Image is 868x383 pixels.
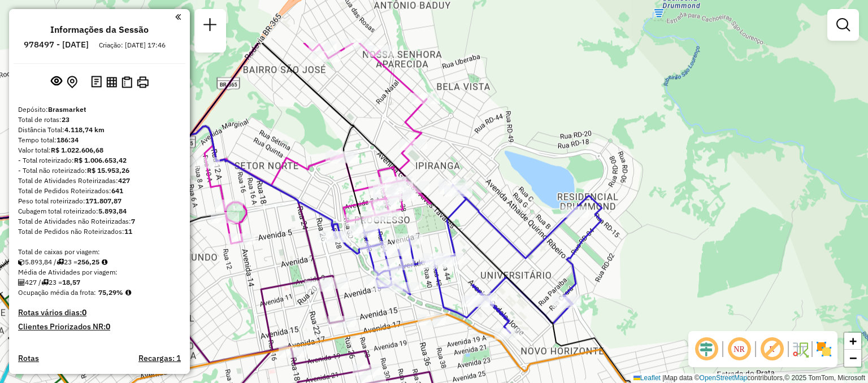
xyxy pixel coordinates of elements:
i: Total de rotas [57,259,64,266]
a: Rotas [18,354,39,363]
div: Total de Atividades não Roteirizadas: [18,216,181,227]
strong: 11 [124,227,132,236]
span: + [849,334,857,348]
a: Nova sessão e pesquisa [199,14,222,39]
h4: Recargas: 1 [138,354,181,363]
div: Total de rotas: [18,115,181,125]
div: 427 / 23 = [18,277,181,288]
div: Distância Total: [18,125,181,135]
strong: 75,29% [98,288,123,297]
button: Visualizar Romaneio [119,74,134,90]
div: Tempo total: [18,135,181,145]
strong: Brasmarket [48,105,86,114]
strong: 171.807,87 [85,197,121,205]
span: Exibir rótulo [758,336,785,363]
div: - Total não roteirizado: [18,166,181,176]
strong: 18,57 [62,278,80,286]
i: Total de rotas [41,279,49,286]
a: Clique aqui para minimizar o painel [175,10,181,23]
span: | [662,374,664,382]
strong: 256,25 [77,258,99,266]
i: Cubagem total roteirizado [18,259,25,266]
button: Logs desbloquear sessão [89,73,104,91]
div: Total de Pedidos não Roteirizados: [18,227,181,237]
strong: 4.118,74 km [64,125,105,134]
div: - Total roteirizado: [18,155,181,166]
button: Imprimir Rotas [134,74,151,90]
a: Zoom in [844,333,861,350]
h4: Informações da Sessão [50,24,149,35]
strong: 0 [82,307,86,317]
button: Centralizar mapa no depósito ou ponto de apoio [64,73,80,91]
h4: Rotas vários dias: [18,308,181,317]
img: Exibir/Ocultar setores [815,340,833,358]
strong: 23 [62,115,70,124]
em: Média calculada utilizando a maior ocupação (%Peso ou %Cubagem) de cada rota da sessão. Rotas cro... [125,289,131,296]
img: Fluxo de ruas [791,340,809,358]
strong: 7 [131,217,135,225]
h4: Clientes Priorizados NR: [18,322,181,332]
strong: R$ 1.006.653,42 [74,156,127,164]
div: 5.893,84 / 23 = [18,257,181,267]
strong: R$ 1.022.606,68 [51,146,103,154]
a: Leaflet [633,374,661,382]
i: Total de Atividades [18,279,25,286]
div: Total de Atividades Roteirizadas: [18,176,181,186]
strong: R$ 15.953,26 [87,166,129,175]
div: Total de caixas por viagem: [18,247,181,257]
span: Ocultar NR [726,336,753,363]
button: Visualizar relatório de Roteirização [104,74,119,89]
div: Valor total: [18,145,181,155]
span: Ocultar deslocamento [693,336,720,363]
div: Total de Pedidos Roteirizados: [18,186,181,196]
strong: 0 [106,321,110,332]
button: Exibir sessão original [49,73,64,91]
h6: 978497 - [DATE] [24,40,89,50]
a: Exibir filtros [832,14,854,36]
div: Média de Atividades por viagem: [18,267,181,277]
strong: 186:34 [57,136,79,144]
span: − [849,351,857,365]
strong: 5.893,84 [98,207,127,215]
div: Peso total roteirizado: [18,196,181,206]
a: Zoom out [844,350,861,367]
a: OpenStreetMap [700,374,748,382]
div: Depósito: [18,105,181,115]
div: Cubagem total roteirizado: [18,206,181,216]
span: Ocupação média da frota: [18,288,96,297]
div: Criação: [DATE] 17:46 [94,40,170,50]
i: Meta Caixas/viagem: 1,00 Diferença: 255,25 [102,259,107,266]
strong: 641 [111,186,123,195]
strong: 427 [118,176,130,185]
div: Map data © contributors,© 2025 TomTom, Microsoft [631,373,868,383]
